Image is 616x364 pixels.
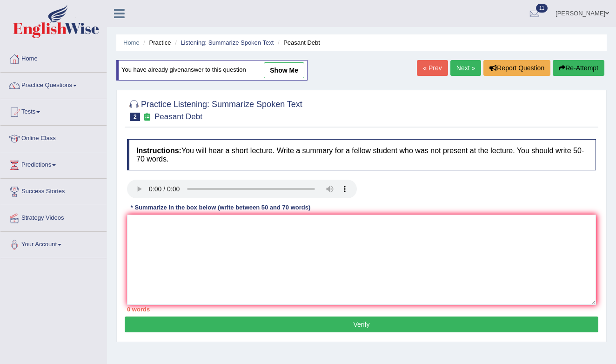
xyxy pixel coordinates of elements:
[136,147,181,155] b: Instructions:
[127,305,596,314] div: 0 words
[127,139,596,170] h4: You will hear a short lecture. Write a summary for a fellow student who was not present at the le...
[142,113,152,121] small: Exam occurring question
[0,152,107,175] a: Predictions
[0,232,107,255] a: Your Account
[116,60,308,81] div: You have already given answer to this question
[483,60,550,76] button: Report Question
[127,98,302,121] h2: Practice Listening: Summarize Spoken Text
[0,46,107,69] a: Home
[0,179,107,202] a: Success Stories
[0,205,107,229] a: Strategy Videos
[130,113,140,121] span: 2
[0,126,107,149] a: Online Class
[125,317,598,332] button: Verify
[0,99,107,122] a: Tests
[264,62,304,78] a: show me
[536,4,548,13] span: 11
[123,39,140,46] a: Home
[0,73,107,96] a: Practice Questions
[181,39,274,46] a: Listening: Summarize Spoken Text
[553,60,604,76] button: Re-Attempt
[450,60,481,76] a: Next »
[141,38,171,47] li: Practice
[417,60,448,76] a: « Prev
[275,38,320,47] li: Peasant Debt
[127,203,314,212] div: * Summarize in the box below (write between 50 and 70 words)
[154,112,202,121] small: Peasant Debt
